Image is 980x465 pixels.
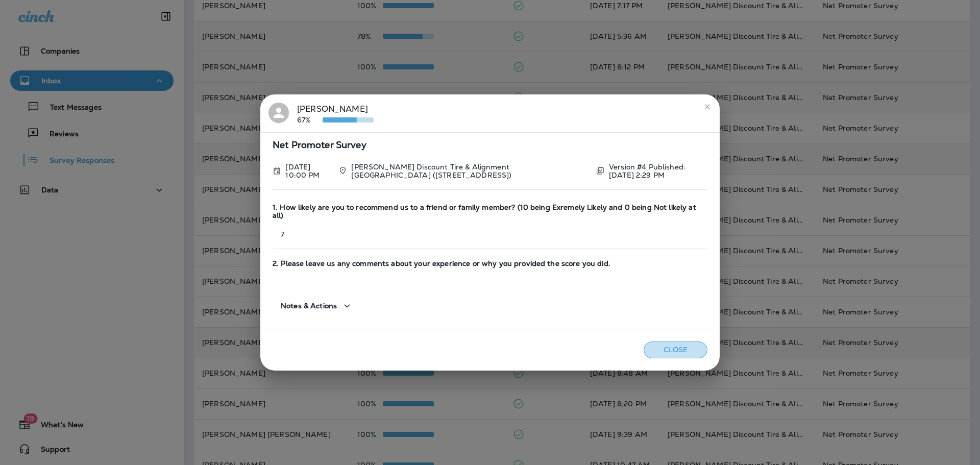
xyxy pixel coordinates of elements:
p: Sep 25, 2025 10:00 PM [285,163,330,179]
button: Notes & Actions [273,291,361,321]
span: Notes & Actions [281,302,337,310]
button: Close [644,341,707,358]
p: 67% [297,116,323,124]
p: Version #4 Published: [DATE] 2:29 PM [609,163,707,179]
span: 1. How likely are you to recommend us to a friend or family member? (10 being Exremely Likely and... [273,203,707,221]
span: Net Promoter Survey [273,141,707,150]
p: [PERSON_NAME] Discount Tire & Alignment [GEOGRAPHIC_DATA] ([STREET_ADDRESS]) [351,163,587,179]
div: [PERSON_NAME] [297,103,374,124]
p: 7 [273,230,707,238]
span: 2. Please leave us any comments about your experience or why you provided the score you did. [273,259,707,268]
button: close [699,99,716,115]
